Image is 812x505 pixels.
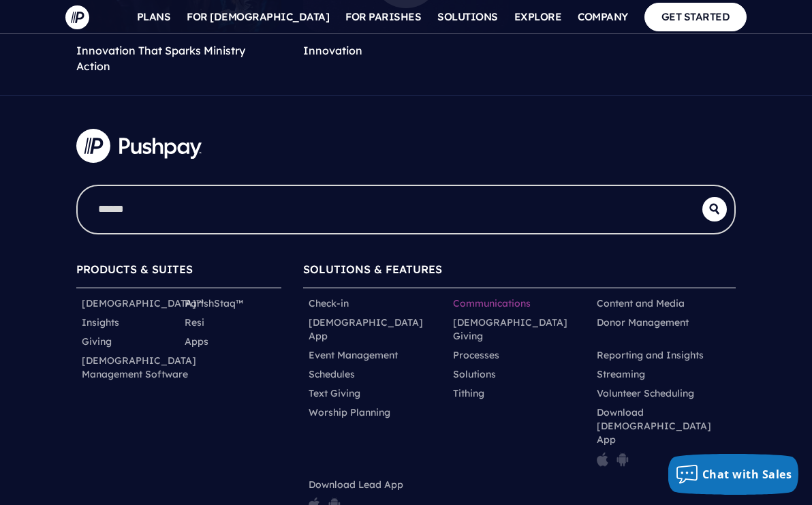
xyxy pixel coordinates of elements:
[309,316,442,343] a: [DEMOGRAPHIC_DATA] App
[82,335,112,348] a: Giving
[185,296,243,310] a: ParishStaq™
[591,403,736,475] li: Download [DEMOGRAPHIC_DATA] App
[76,256,281,288] h6: PRODUCTS & SUITES
[185,316,204,329] a: Resi
[597,316,689,329] a: Donor Management
[309,296,349,310] a: Check-in
[309,348,398,362] a: Event Management
[185,335,208,348] a: Apps
[82,354,196,381] a: [DEMOGRAPHIC_DATA] Management Software
[309,405,390,419] a: Worship Planning
[616,452,629,467] img: pp_icon_gplay.png
[303,44,362,57] a: Innovation
[82,296,204,310] a: [DEMOGRAPHIC_DATA]™
[597,367,645,381] a: Streaming
[453,367,496,381] a: Solutions
[453,296,531,310] a: Communications
[597,348,704,362] a: Reporting and Insights
[453,348,499,362] a: Processes
[309,367,355,381] a: Schedules
[309,386,360,400] a: Text Giving
[453,316,587,343] a: [DEMOGRAPHIC_DATA] Giving
[453,386,484,400] a: Tithing
[597,386,694,400] a: Volunteer Scheduling
[668,454,799,495] button: Chat with Sales
[597,296,685,310] a: Content and Media
[76,44,245,72] a: Innovation That Sparks Ministry Action
[597,452,608,467] img: pp_icon_appstore.png
[82,316,119,329] a: Insights
[702,467,792,482] span: Chat with Sales
[303,256,736,288] h6: SOLUTIONS & FEATURES
[644,3,747,31] a: GET STARTED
